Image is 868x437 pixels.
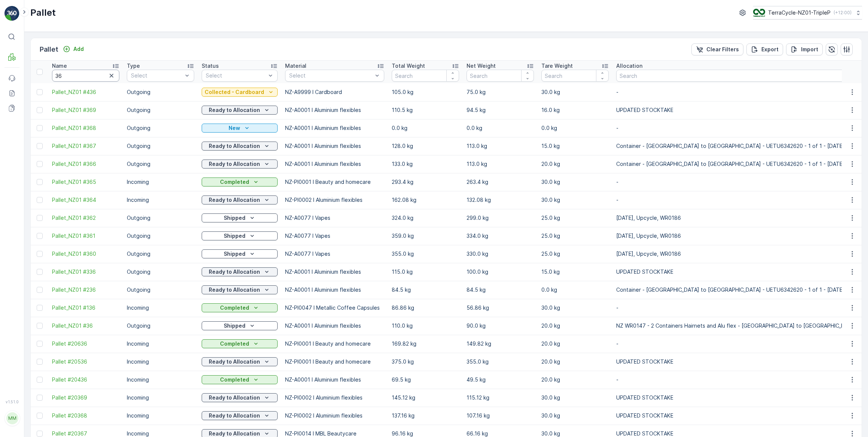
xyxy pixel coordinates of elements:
[285,358,384,365] p: NZ-PI0001 I Beauty and homecare
[285,160,384,168] p: NZ-A0001 I Aluminium flexibles
[209,268,260,276] p: Ready to Allocation
[285,376,384,383] p: NZ-A0001 I Aluminium flexibles
[285,196,384,204] p: NZ-PI0002 I Aluminium flexibles
[786,43,823,55] button: Import
[467,232,534,240] p: 334.0 kg
[52,178,119,186] a: Pallet_NZ01 #365
[6,148,39,154] span: Net Weight :
[52,394,119,401] a: Pallet #20369
[392,394,459,401] p: 145.12 kg
[285,88,384,96] p: NZ-A9999 I Cardboard
[202,124,278,133] button: New
[52,124,119,132] a: Pallet_NZ01 #368
[37,233,43,239] div: Toggle Row Selected
[467,88,534,96] p: 75.0 kg
[37,431,43,437] div: Toggle Row Selected
[467,70,534,82] input: Search
[202,285,278,294] button: Ready to Allocation
[467,196,534,204] p: 132.08 kg
[202,213,278,222] button: Shipped
[52,250,119,258] span: Pallet_NZ01 #360
[753,6,862,19] button: TerraCycle-NZ01-TripleP(+12:00)
[209,394,260,401] p: Ready to Allocation
[202,231,278,240] button: Shipped
[541,286,609,294] p: 0.0 kg
[37,143,43,149] div: Toggle Row Selected
[220,178,249,186] p: Completed
[285,340,384,348] p: NZ-PI0001 I Beauty and homecare
[691,43,743,55] button: Clear Filters
[202,177,278,186] button: Completed
[6,123,25,129] span: Name :
[392,70,459,82] input: Search
[4,406,19,431] button: MM
[285,106,384,114] p: NZ-A0001 I Aluminium flexibles
[541,178,609,186] p: 30.0 kg
[768,9,831,16] p: TerraCycle-NZ01-TripleP
[285,124,384,132] p: NZ-A0001 I Aluminium flexibles
[4,6,19,21] img: logo
[52,214,119,222] span: Pallet_NZ01 #362
[52,142,119,150] a: Pallet_NZ01 #367
[392,376,459,383] p: 69.5 kg
[127,232,194,240] p: Outgoing
[37,359,43,365] div: Toggle Row Selected
[467,268,534,276] p: 100.0 kg
[202,142,278,151] button: Ready to Allocation
[52,286,119,294] span: Pallet_NZ01 #236
[52,268,119,276] span: Pallet_NZ01 #336
[37,323,43,329] div: Toggle Row Selected
[127,124,194,132] p: Outgoing
[467,124,534,132] p: 0.0 kg
[37,377,43,383] div: Toggle Row Selected
[467,340,534,348] p: 149.82 kg
[52,322,119,330] span: Pallet_NZ01 #36
[285,268,384,276] p: NZ-A0001 I Aluminium flexibles
[209,160,260,168] p: Ready to Allocation
[392,142,459,150] p: 128.0 kg
[52,106,119,114] a: Pallet_NZ01 #369
[392,412,459,419] p: 137.16 kg
[541,214,609,222] p: 25.0 kg
[541,268,609,276] p: 15.0 kg
[285,232,384,240] p: NZ-A0077 I Vapes
[52,304,119,312] span: Pallet_NZ01 #136
[37,341,43,347] div: Toggle Row Selected
[206,72,266,79] p: Select
[392,160,459,168] p: 133.0 kg
[52,358,119,365] a: Pallet #20536
[761,46,779,53] p: Export
[209,412,260,419] p: Ready to Allocation
[127,142,194,150] p: Outgoing
[37,251,43,257] div: Toggle Row Selected
[6,185,32,191] span: Material :
[541,412,609,419] p: 30.0 kg
[52,160,119,168] a: Pallet_NZ01 #366
[467,214,534,222] p: 299.0 kg
[392,358,459,365] p: 375.0 kg
[202,160,278,169] button: Ready to Allocation
[52,232,119,240] a: Pallet_NZ01 #361
[37,197,43,203] div: Toggle Row Selected
[37,89,43,95] div: Toggle Row Selected
[127,106,194,114] p: Outgoing
[202,88,278,97] button: Collected - Cardboard
[541,340,609,348] p: 20.0 kg
[467,322,534,330] p: 90.0 kg
[40,172,51,179] span: Bale
[52,340,119,348] a: Pallet #20636
[37,413,43,419] div: Toggle Row Selected
[289,72,373,79] p: Select
[285,394,384,401] p: NZ-PI0002 I Aluminium flexibles
[127,376,194,383] p: Incoming
[202,267,278,276] button: Ready to Allocation
[467,412,534,419] p: 107.16 kg
[467,304,534,312] p: 56.86 kg
[127,160,194,168] p: Outgoing
[127,322,194,330] p: Outgoing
